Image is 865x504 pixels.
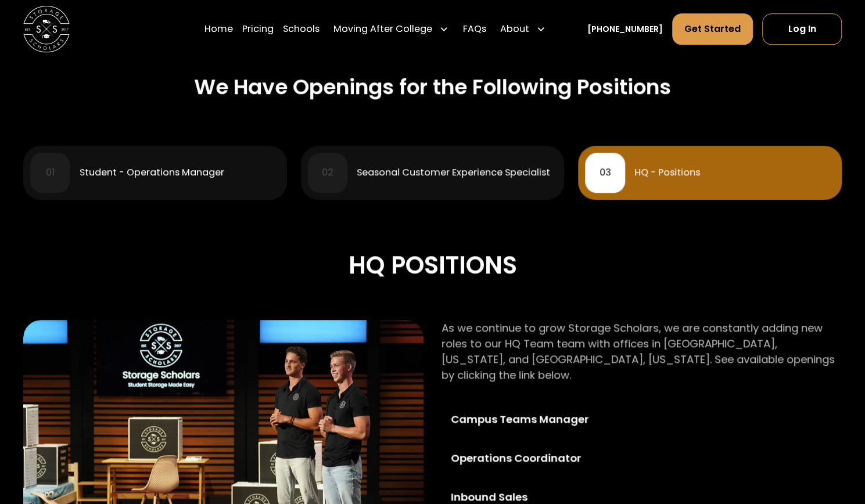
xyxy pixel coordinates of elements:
a: [PHONE_NUMBER] [587,23,663,35]
div: Student - Operations Manager [80,168,224,177]
a: FAQs [462,13,486,45]
div: Moving After College [333,22,432,36]
p: As we continue to grow Storage Scholars, we are constantly adding new roles to our HQ Team team w... [442,320,842,383]
div: About [496,13,550,45]
img: Storage Scholars main logo [23,6,70,52]
a: Pricing [242,13,274,45]
a: Log In [762,13,842,45]
a: Get Started [672,13,753,45]
div: Operations Coordinator [451,450,619,466]
div: 02 [322,168,333,177]
div: 03 [600,168,611,177]
div: Moving After College [329,13,453,45]
h2: We Have Openings for the Following Positions [194,74,671,99]
div: HQ - Positions [634,168,700,177]
a: Campus Teams Manager [442,402,628,436]
a: Schools [283,13,320,45]
div: 01 [46,168,55,177]
a: Operations Coordinator [442,441,628,475]
div: Seasonal Customer Experience Specialist [357,168,550,177]
a: Home [204,13,233,45]
div: HQ Positions [23,246,842,285]
div: About [500,22,529,36]
div: Campus Teams Manager [451,411,619,427]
